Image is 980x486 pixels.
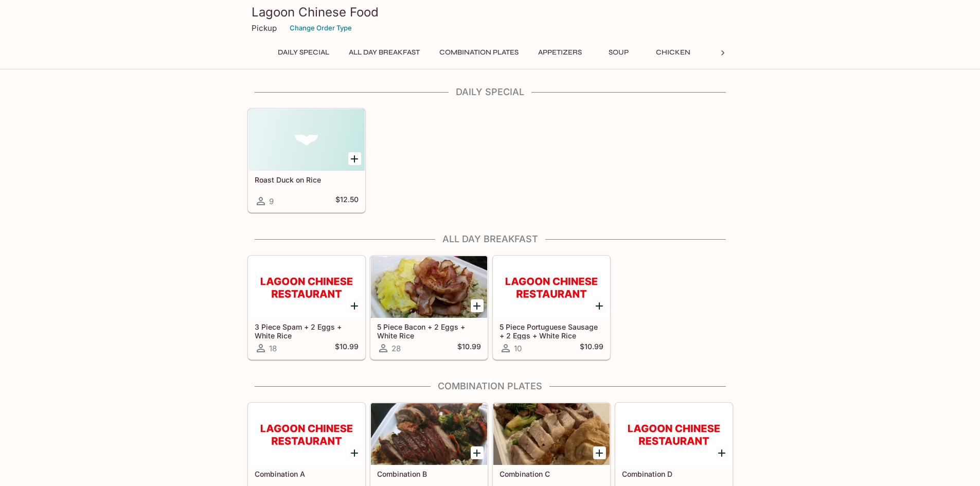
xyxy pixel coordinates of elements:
[377,322,481,339] h5: 5 Piece Bacon + 2 Eggs + White Rice
[247,86,733,98] h4: Daily Special
[493,256,610,359] a: 5 Piece Portuguese Sausage + 2 Eggs + White Rice10$10.99
[272,45,335,60] button: Daily Special
[335,195,359,207] h5: $12.50
[248,109,365,171] div: Roast Duck on Rice
[705,45,751,60] button: Beef
[252,4,729,20] h3: Lagoon Chinese Food
[248,109,365,212] a: Roast Duck on Rice9$12.50
[500,322,603,339] h5: 5 Piece Portuguese Sausage + 2 Eggs + White Rice
[255,322,359,339] h5: 3 Piece Spam + 2 Eggs + White Rice
[343,45,425,60] button: All Day Breakfast
[616,403,732,465] div: Combination D
[247,381,733,392] h4: Combination Plates
[269,196,274,206] span: 9
[285,20,357,36] button: Change Order Type
[593,446,606,459] button: Add Combination C
[377,470,481,478] h5: Combination B
[269,344,277,353] span: 18
[500,470,603,478] h5: Combination C
[493,256,610,318] div: 5 Piece Portuguese Sausage + 2 Eggs + White Rice
[622,470,726,478] h5: Combination D
[593,299,606,312] button: Add 5 Piece Portuguese Sausage + 2 Eggs + White Rice
[248,256,365,359] a: 3 Piece Spam + 2 Eggs + White Rice18$10.99
[335,342,359,354] h5: $10.99
[471,299,484,312] button: Add 5 Piece Bacon + 2 Eggs + White Rice
[532,45,587,60] button: Appetizers
[434,45,524,60] button: Combination Plates
[716,446,728,459] button: Add Combination D
[514,344,522,353] span: 10
[596,45,642,60] button: Soup
[348,446,361,459] button: Add Combination A
[248,403,365,465] div: Combination A
[371,256,487,318] div: 5 Piece Bacon + 2 Eggs + White Rice
[371,403,487,465] div: Combination B
[252,23,277,33] p: Pickup
[348,299,361,312] button: Add 3 Piece Spam + 2 Eggs + White Rice
[255,470,359,478] h5: Combination A
[247,233,733,245] h4: All Day Breakfast
[391,344,401,353] span: 28
[493,403,610,465] div: Combination C
[248,256,365,318] div: 3 Piece Spam + 2 Eggs + White Rice
[457,342,481,354] h5: $10.99
[580,342,603,354] h5: $10.99
[650,45,697,60] button: Chicken
[370,256,488,359] a: 5 Piece Bacon + 2 Eggs + White Rice28$10.99
[255,175,359,184] h5: Roast Duck on Rice
[471,446,484,459] button: Add Combination B
[348,152,361,165] button: Add Roast Duck on Rice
